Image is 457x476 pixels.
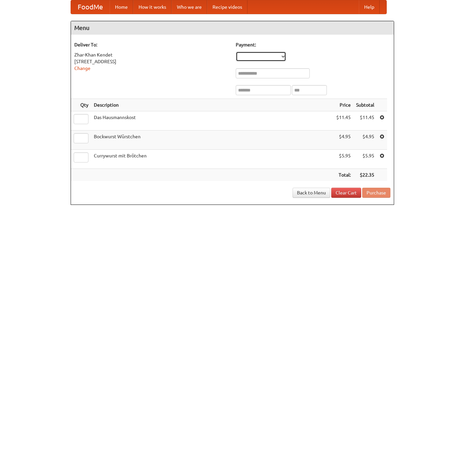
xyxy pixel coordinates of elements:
[71,99,91,111] th: Qty
[74,51,229,58] div: Zhar-Khan Kendet
[74,58,229,65] div: [STREET_ADDRESS]
[362,188,390,198] button: Purchase
[353,111,377,131] td: $11.45
[334,150,353,169] td: $5.95
[353,169,377,181] th: $22.35
[331,188,361,198] a: Clear Cart
[334,99,353,111] th: Price
[353,150,377,169] td: $5.95
[353,131,377,150] td: $4.95
[71,0,110,14] a: FoodMe
[359,0,380,14] a: Help
[74,41,229,48] h5: Deliver To:
[353,99,377,111] th: Subtotal
[334,111,353,131] td: $11.45
[91,99,334,111] th: Description
[172,0,207,14] a: Who we are
[91,131,334,150] td: Bockwurst Würstchen
[91,150,334,169] td: Currywurst mit Brötchen
[91,111,334,131] td: Das Hausmannskost
[110,0,133,14] a: Home
[71,21,394,35] h4: Menu
[334,131,353,150] td: $4.95
[74,66,90,71] a: Change
[334,169,353,181] th: Total:
[293,188,330,198] a: Back to Menu
[236,41,390,48] h5: Payment:
[133,0,172,14] a: How it works
[207,0,247,14] a: Recipe videos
